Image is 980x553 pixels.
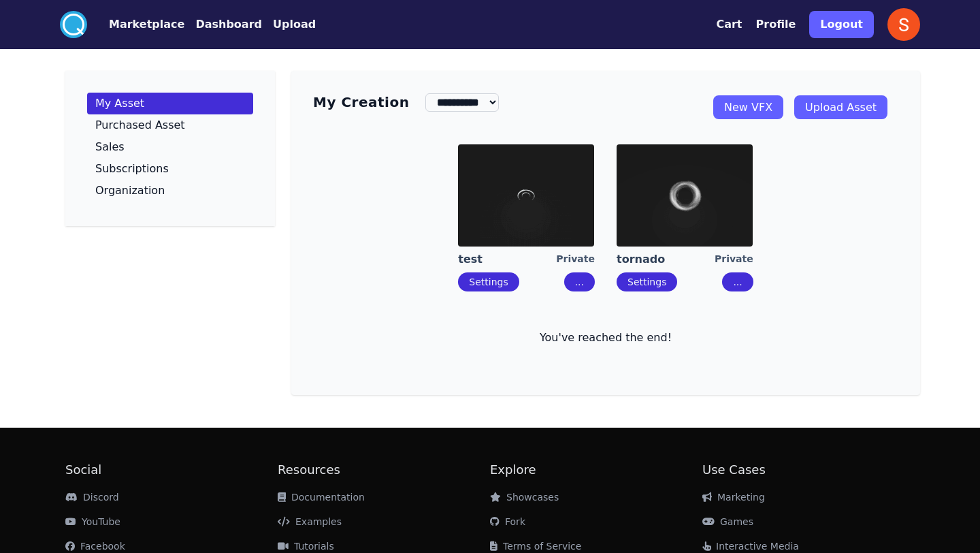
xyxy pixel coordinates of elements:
[95,98,144,109] p: My Asset
[313,93,409,112] h3: My Creation
[87,158,253,180] a: Subscriptions
[469,276,508,287] a: Settings
[87,180,253,202] a: Organization
[184,16,262,33] a: Dashboard
[87,136,253,158] a: Sales
[617,252,715,267] a: tornado
[65,516,120,527] a: YouTube
[458,252,556,267] a: test
[617,272,677,291] button: Settings
[627,276,666,287] a: Settings
[278,541,334,552] a: Tutorials
[87,16,184,33] a: Marketplace
[490,516,525,527] a: Fork
[490,460,702,479] h2: Explore
[490,492,559,503] a: Showcases
[713,95,783,119] a: New VFX
[95,185,165,196] p: Organization
[278,492,365,503] a: Documentation
[65,541,125,552] a: Facebook
[278,460,490,479] h2: Resources
[87,93,253,114] a: My Asset
[273,16,316,33] button: Upload
[887,8,920,41] img: profile
[702,516,753,527] a: Games
[556,252,595,267] div: Private
[458,144,594,247] img: imgAlt
[722,272,753,291] button: ...
[458,272,519,291] button: Settings
[65,492,119,503] a: Discord
[564,272,595,291] button: ...
[109,16,184,33] button: Marketplace
[278,516,342,527] a: Examples
[702,541,799,552] a: Interactive Media
[195,16,262,33] button: Dashboard
[702,460,915,479] h2: Use Cases
[809,5,874,44] a: Logout
[716,16,742,33] button: Cart
[313,330,898,346] p: You've reached the end!
[702,492,765,503] a: Marketing
[87,114,253,136] a: Purchased Asset
[65,460,278,479] h2: Social
[95,142,125,153] p: Sales
[715,252,753,267] div: Private
[617,144,753,247] img: imgAlt
[809,11,874,38] button: Logout
[95,163,169,174] p: Subscriptions
[490,541,581,552] a: Terms of Service
[95,120,185,131] p: Purchased Asset
[262,16,316,33] a: Upload
[756,16,796,33] button: Profile
[794,95,887,119] a: Upload Asset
